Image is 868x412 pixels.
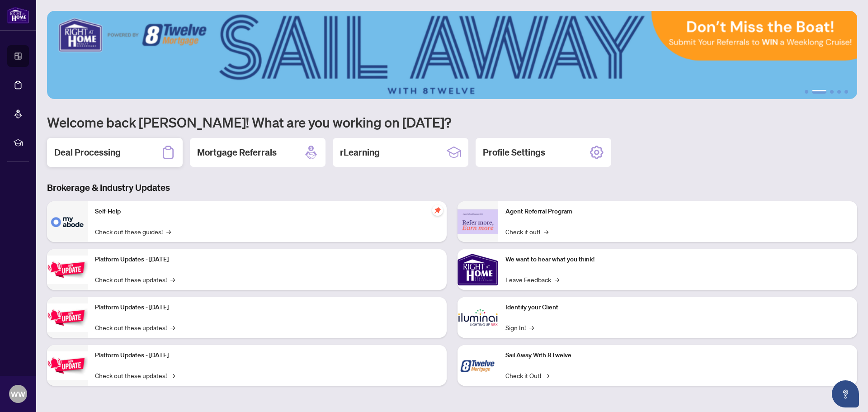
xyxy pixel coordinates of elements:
[47,303,88,332] img: Platform Updates - July 8, 2025
[832,380,859,407] button: Open asap
[47,114,857,131] h1: Welcome back [PERSON_NAME]! What are you working on [DATE]?
[47,201,88,242] img: Self-Help
[95,370,175,380] a: Check out these updates!→
[197,146,277,159] h2: Mortgage Referrals
[837,90,841,94] button: 4
[95,303,439,313] p: Platform Updates - [DATE]
[95,255,439,265] p: Platform Updates - [DATE]
[95,227,171,237] a: Check out these guides!→
[54,146,121,159] h2: Deal Processing
[505,350,850,360] p: Sail Away With 8Twelve
[47,11,857,99] img: Slide 1
[11,388,25,400] span: WW
[483,146,545,159] h2: Profile Settings
[95,350,439,360] p: Platform Updates - [DATE]
[170,370,175,380] span: →
[812,90,826,94] button: 2
[505,370,549,380] a: Check it Out!→
[95,275,175,284] a: Check out these updates!→
[166,227,171,237] span: →
[529,322,534,332] span: →
[555,275,559,284] span: →
[95,207,439,217] p: Self-Help
[505,227,548,237] a: Check it out!→
[458,249,498,290] img: We want to hear what you think!
[458,297,498,338] img: Identify your Client
[505,255,850,265] p: We want to hear what you think!
[47,351,88,380] img: Platform Updates - June 23, 2025
[458,209,498,234] img: Agent Referral Program
[844,90,848,94] button: 5
[505,303,850,313] p: Identify your Client
[544,227,548,237] span: →
[545,370,549,380] span: →
[47,181,857,194] h3: Brokerage & Industry Updates
[805,90,808,94] button: 1
[458,345,498,386] img: Sail Away With 8Twelve
[47,256,88,284] img: Platform Updates - July 21, 2025
[505,275,559,284] a: Leave Feedback→
[7,7,29,24] img: logo
[830,90,834,94] button: 3
[432,205,443,216] span: pushpin
[340,146,380,159] h2: rLearning
[170,322,175,332] span: →
[505,322,534,332] a: Sign In!→
[95,322,175,332] a: Check out these updates!→
[505,207,850,217] p: Agent Referral Program
[170,275,175,284] span: →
